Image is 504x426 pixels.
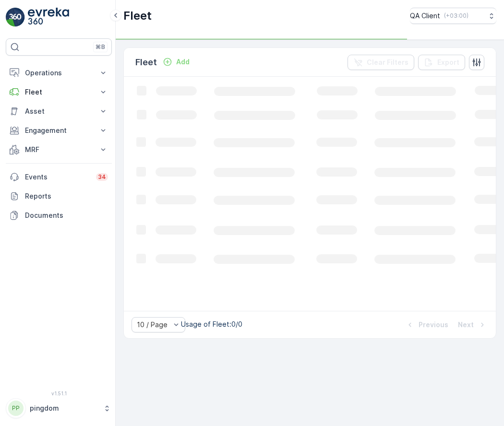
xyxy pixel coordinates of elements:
[25,126,93,135] p: Engagement
[6,206,112,225] a: Documents
[28,8,69,27] img: logo_light-DOdMpM7g.png
[176,57,190,67] p: Add
[25,106,93,116] p: Asset
[25,68,93,78] p: Operations
[159,56,193,68] button: Add
[181,319,242,329] p: Usage of Fleet : 0/0
[25,87,93,97] p: Fleet
[419,320,448,330] p: Previous
[457,319,488,331] button: Next
[96,43,105,51] p: ⌘B
[30,403,98,413] p: pingdom
[444,12,468,20] p: ( +03:00 )
[25,145,93,154] p: MRF
[123,8,152,24] p: Fleet
[6,121,112,140] button: Engagement
[135,56,157,69] p: Fleet
[418,55,465,70] button: Export
[6,83,112,102] button: Fleet
[404,319,449,331] button: Previous
[6,398,112,418] button: PPpingdom
[458,320,474,330] p: Next
[348,55,414,70] button: Clear Filters
[437,58,459,67] p: Export
[6,140,112,159] button: MRF
[6,63,112,83] button: Operations
[98,173,106,181] p: 34
[6,187,112,206] a: Reports
[25,211,108,220] p: Documents
[6,167,112,187] a: Events34
[410,11,440,21] p: QA Client
[8,401,24,416] div: PP
[6,8,25,27] img: logo
[6,390,112,396] span: v 1.51.1
[410,8,496,24] button: QA Client(+03:00)
[6,102,112,121] button: Asset
[25,191,108,201] p: Reports
[25,172,90,182] p: Events
[367,58,408,67] p: Clear Filters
